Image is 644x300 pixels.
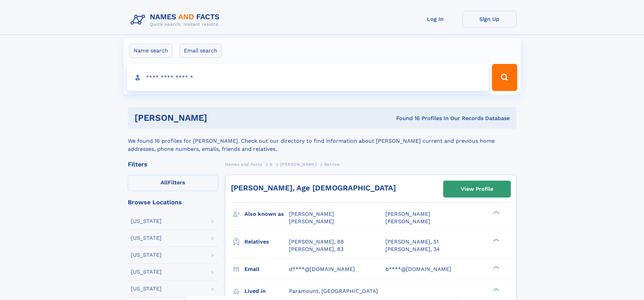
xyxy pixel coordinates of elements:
[289,288,378,294] span: Paramount, [GEOGRAPHIC_DATA]
[444,181,510,197] a: View Profile
[128,199,218,205] div: Browse Locations
[131,252,162,258] div: [US_STATE]
[244,285,289,297] h3: Lived in
[225,160,262,168] a: Names and Facts
[289,246,343,253] a: [PERSON_NAME], 83
[492,238,500,242] div: ❯
[289,238,344,246] a: [PERSON_NAME], 88
[289,211,334,217] span: [PERSON_NAME]
[231,184,396,192] a: [PERSON_NAME], Age [DEMOGRAPHIC_DATA]
[385,246,440,253] a: [PERSON_NAME], 34
[289,218,334,225] span: [PERSON_NAME]
[492,265,500,270] div: ❯
[128,161,218,167] div: Filters
[131,218,162,224] div: [US_STATE]
[462,11,517,27] a: Sign Up
[385,218,430,225] span: [PERSON_NAME]
[180,44,222,58] label: Email search
[302,115,510,122] div: Found 16 Profiles In Our Records Database
[135,114,302,122] h1: [PERSON_NAME]
[270,160,273,168] a: B
[161,179,168,186] span: All
[492,287,500,292] div: ❯
[128,129,517,153] div: We found 16 profiles for [PERSON_NAME]. Check out our directory to find information about [PERSON...
[128,175,218,191] label: Filters
[492,210,500,215] div: ❯
[385,211,430,217] span: [PERSON_NAME]
[244,263,289,275] h3: Email
[127,64,489,91] input: search input
[408,11,462,27] a: Log In
[280,162,316,167] span: [PERSON_NAME]
[324,162,340,167] span: Batrica
[270,162,273,167] span: B
[131,286,162,292] div: [US_STATE]
[385,238,438,246] a: [PERSON_NAME], 51
[244,236,289,248] h3: Relatives
[280,160,316,168] a: [PERSON_NAME]
[492,64,517,91] button: Search Button
[131,235,162,241] div: [US_STATE]
[244,208,289,220] h3: Also known as
[461,181,493,197] div: View Profile
[128,11,225,29] img: Logo Names and Facts
[129,44,172,58] label: Name search
[131,269,162,275] div: [US_STATE]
